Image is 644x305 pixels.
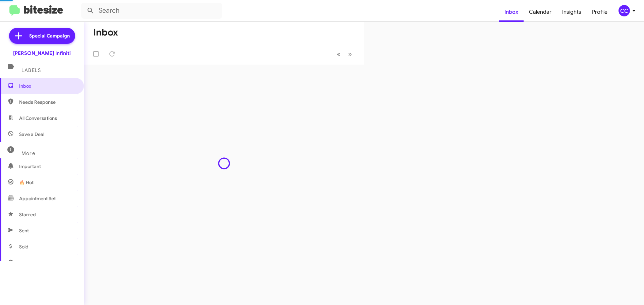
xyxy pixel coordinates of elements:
a: Insights [557,2,587,22]
a: Profile [587,2,613,22]
span: Save a Deal [19,131,44,138]
span: Inbox [19,83,76,89]
span: Important [19,163,76,170]
input: Search [81,3,222,19]
nav: Page navigation example [333,47,356,61]
span: Starred [19,211,36,218]
span: Sold [19,243,29,250]
span: Sent [19,227,29,234]
span: Labels [21,67,41,73]
a: Special Campaign [9,28,75,44]
div: [PERSON_NAME] Infiniti [13,50,71,57]
button: Next [344,47,356,61]
button: Previous [333,47,344,61]
span: Sold Responded [19,259,55,266]
h1: Inbox [93,27,118,38]
a: Inbox [499,2,524,22]
a: Calendar [524,2,557,22]
span: Special Campaign [29,32,70,39]
span: More [21,150,35,156]
span: « [337,50,340,58]
span: Needs Response [19,99,76,105]
span: 🔥 Hot [19,179,34,186]
span: All Conversations [19,115,57,122]
button: CC [613,5,637,16]
span: » [348,50,352,58]
span: Appointment Set [19,195,56,202]
div: CC [619,5,630,16]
